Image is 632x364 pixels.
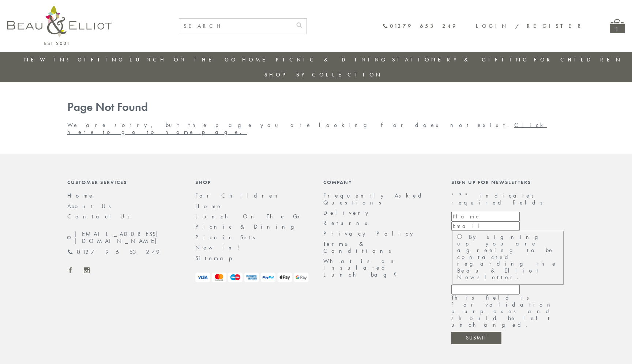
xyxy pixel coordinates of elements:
img: logo [7,5,112,45]
a: Terms & Conditions [323,240,396,254]
a: New in! [24,56,73,63]
a: Home [195,202,222,210]
input: SEARCH [179,19,292,34]
a: [EMAIL_ADDRESS][DOMAIN_NAME] [67,231,181,244]
input: Submit [451,332,501,344]
a: Delivery [323,209,372,217]
a: New in! [195,244,245,251]
h1: Page Not Found [67,101,565,114]
a: Click here to go to home page. [67,121,547,135]
div: Customer Services [67,179,181,185]
div: Company [323,179,437,185]
a: Lunch On The Go [129,56,238,63]
a: 1 [610,19,625,33]
a: Picnic & Dining [195,223,301,230]
a: 01279 653 249 [383,23,458,29]
a: Contact Us [67,213,135,220]
a: Frequently Asked Questions [323,192,426,206]
a: Returns [323,219,372,227]
img: payment-logos.png [195,273,309,282]
a: What is an Insulated Lunch bag? [323,257,403,278]
a: Stationery & Gifting [392,56,529,63]
a: Privacy Policy [323,230,417,237]
a: Picnic & Dining [276,56,388,63]
a: Home [67,192,94,199]
a: For Children [195,192,283,199]
p: " " indicates required fields [451,192,565,206]
div: We are sorry, but the page you are looking for does not exist. [60,101,572,135]
a: 01279 653 249 [67,249,159,255]
input: Name [451,212,520,221]
a: Login / Register [476,22,584,30]
a: Sitemap [195,254,242,262]
a: Home [242,56,271,63]
div: Shop [195,179,309,185]
label: By signing up you are agreeing to be contacted regarding the Beau & Elliot Newsletter. [457,233,557,281]
a: Picnic Sets [195,233,260,241]
a: Lunch On The Go [195,213,304,220]
a: Gifting [78,56,125,63]
div: This field is for validation purposes and should be left unchanged. [451,294,565,328]
input: Email [451,221,520,231]
a: For Children [534,56,622,63]
div: Sign up for newsletters [451,179,565,185]
a: Shop by collection [264,71,383,78]
a: About Us [67,202,116,210]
